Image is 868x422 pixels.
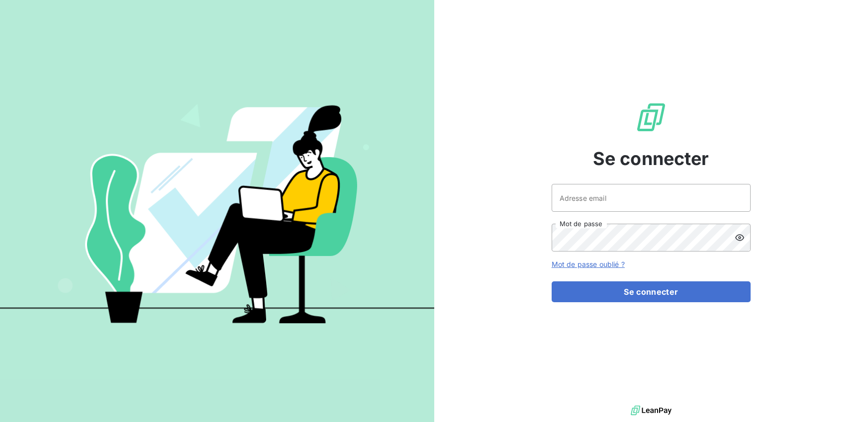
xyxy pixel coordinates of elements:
[552,281,751,302] button: Se connecter
[552,260,625,268] a: Mot de passe oublié ?
[635,101,667,133] img: Logo LeanPay
[552,184,751,212] input: placeholder
[631,403,672,418] img: logo
[593,145,709,172] span: Se connecter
